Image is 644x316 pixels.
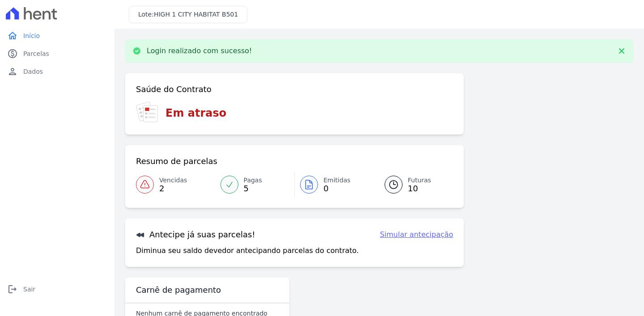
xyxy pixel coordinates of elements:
[136,156,217,167] h3: Resumo de parcelas
[7,66,18,77] i: person
[138,10,238,19] h3: Lote:
[323,176,351,185] span: Emitidas
[4,45,111,63] a: paidParcelas
[23,49,49,58] span: Parcelas
[244,185,262,192] span: 5
[136,229,255,240] h3: Antecipe já suas parcelas!
[7,30,18,41] i: home
[165,105,226,121] h3: Em atraso
[215,172,295,197] a: Pagas 5
[136,285,221,295] h3: Carnê de pagamento
[23,285,35,294] span: Sair
[4,27,111,45] a: homeInício
[159,176,187,185] span: Vencidas
[408,176,431,185] span: Futuras
[7,48,18,59] i: paid
[295,172,374,197] a: Emitidas 0
[244,176,262,185] span: Pagas
[154,11,238,18] span: HIGH 1 CITY HABITAT B501
[323,185,351,192] span: 0
[23,31,40,40] span: Início
[380,229,453,240] a: Simular antecipação
[136,172,215,197] a: Vencidas 2
[147,46,252,55] p: Login realizado com sucesso!
[374,172,453,197] a: Futuras 10
[7,284,18,295] i: logout
[4,280,111,298] a: logoutSair
[136,245,359,256] p: Diminua seu saldo devedor antecipando parcelas do contrato.
[23,67,43,76] span: Dados
[4,63,111,80] a: personDados
[159,185,187,192] span: 2
[408,185,431,192] span: 10
[136,84,212,95] h3: Saúde do Contrato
